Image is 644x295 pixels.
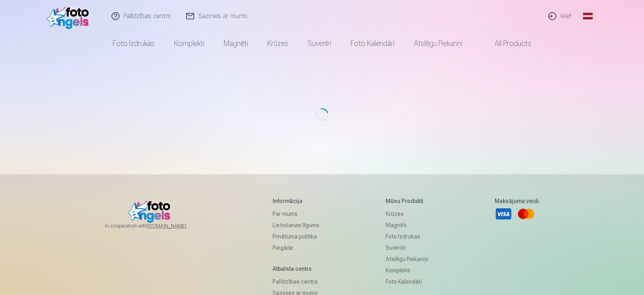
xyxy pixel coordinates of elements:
img: /fa1 [47,3,93,29]
a: Foto kalendāri [386,276,428,287]
a: Komplekti [386,265,428,276]
a: Suvenīri [386,242,428,253]
h5: Maksājuma veidi [495,197,539,205]
a: Palīdzības centrs [273,276,319,287]
a: Magnēti [214,32,258,55]
a: [DOMAIN_NAME] [147,223,206,229]
h5: Informācija [273,197,319,205]
a: Mastercard [517,205,535,223]
a: Privātuma politika [273,231,319,242]
a: Atslēgu piekariņi [386,253,428,265]
a: Magnēti [386,220,428,231]
a: Visa [495,205,512,223]
span: In cooperation with [105,223,206,229]
a: Par mums [273,208,319,220]
a: Suvenīri [298,32,341,55]
a: Atslēgu piekariņi [404,32,472,55]
a: Foto izdrukas [103,32,164,55]
a: Piegāde [273,242,319,253]
a: Lietošanas līgums [273,220,319,231]
h5: Atbalsta centrs [273,265,319,273]
h5: Mūsu produkti [386,197,428,205]
a: Foto kalendāri [341,32,404,55]
a: Foto izdrukas [386,231,428,242]
a: Krūzes [386,208,428,220]
a: Krūzes [258,32,298,55]
a: All products [472,32,541,55]
a: Komplekti [164,32,214,55]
